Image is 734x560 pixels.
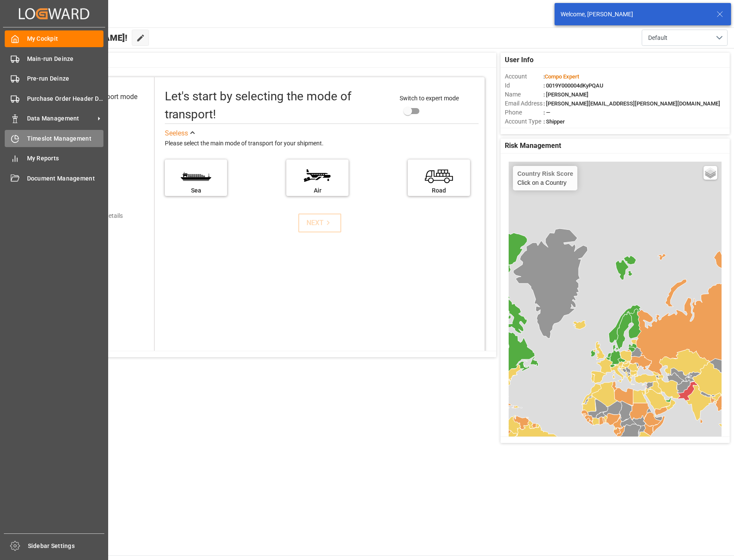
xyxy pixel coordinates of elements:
span: : [543,73,579,80]
span: User Info [505,55,534,65]
a: My Cockpit [5,30,103,47]
span: Document Management [27,174,104,183]
div: Please select the main mode of transport for your shipment. [165,138,479,149]
a: Main-run Deinze [5,50,103,67]
div: Click on a Country [517,170,573,186]
span: : — [543,109,550,116]
span: Main-run Deinze [27,54,104,63]
div: NEXT [306,218,333,228]
span: Id [505,81,543,90]
span: My Cockpit [27,34,104,43]
span: Risk Management [505,141,561,151]
span: Pre-run Deinze [27,74,104,83]
span: Timeslot Management [27,134,104,143]
span: Compo Expert [545,73,579,80]
button: NEXT [298,214,341,232]
span: : [PERSON_NAME] [543,91,588,98]
span: Name [505,90,543,99]
span: Default [648,33,667,42]
span: My Reports [27,154,104,163]
a: Timeslot Management [5,130,103,147]
div: Road [412,186,466,195]
h4: Country Risk Score [517,170,573,177]
span: Email Address [505,99,543,108]
span: Switch to expert mode [400,95,459,102]
div: See less [165,128,188,138]
span: : 0019Y000004dKyPQAU [543,82,604,89]
div: Air [291,186,344,195]
div: Let's start by selecting the mode of transport! [165,87,391,123]
span: Account [505,72,543,81]
span: : Shipper [543,118,565,125]
div: Sea [169,186,223,195]
span: Phone [505,108,543,117]
div: Welcome, [PERSON_NAME] [561,10,708,19]
span: Sidebar Settings [28,542,105,551]
a: Layers [704,166,717,180]
span: Data Management [27,114,95,123]
div: Select transport mode [71,92,137,102]
a: Purchase Order Header Deinze [5,90,103,107]
span: : [PERSON_NAME][EMAIL_ADDRESS][PERSON_NAME][DOMAIN_NAME] [543,100,720,107]
a: Pre-run Deinze [5,70,103,87]
button: open menu [642,30,728,46]
span: Purchase Order Header Deinze [27,94,104,103]
span: Account Type [505,117,543,126]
